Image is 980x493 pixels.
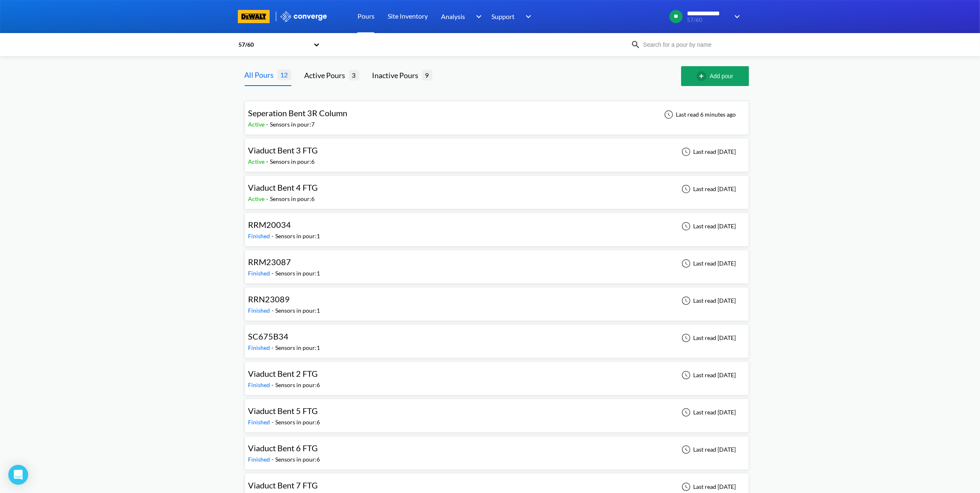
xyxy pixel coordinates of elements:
[520,12,534,22] img: downArrow.svg
[248,307,272,314] span: Finished
[267,121,270,128] span: -
[270,157,315,166] div: Sensors in pour: 6
[677,258,739,268] div: Last read [DATE]
[248,232,272,239] span: Finished
[349,70,359,80] span: 3
[372,69,422,81] div: Inactive Pours
[677,407,739,417] div: Last read [DATE]
[248,381,272,388] span: Finished
[696,71,710,81] img: add-circle-outline.svg
[272,456,276,463] span: -
[248,270,272,277] span: Finished
[280,11,328,22] img: logo_ewhite.svg
[245,483,749,490] a: Viaduct Bent 7 FTGFinished-Sensors in pour:6Last read [DATE]
[248,344,272,351] span: Finished
[238,10,270,23] img: branding logo
[245,110,749,117] a: Seperation Bent 3R ColumnActive-Sensors in pour:7Last read 6 minutes ago
[248,419,272,426] span: Finished
[677,221,739,231] div: Last read [DATE]
[248,257,291,267] span: RRM23087
[267,158,270,165] span: -
[677,184,739,194] div: Last read [DATE]
[248,443,318,453] span: Viaduct Bent 6 FTG
[245,334,749,341] a: SC675B34Finished-Sensors in pour:1Last read [DATE]
[677,445,739,455] div: Last read [DATE]
[270,194,315,203] div: Sensors in pour: 6
[272,232,276,239] span: -
[248,294,290,304] span: RRN23089
[245,445,749,452] a: Viaduct Bent 6 FTGFinished-Sensors in pour:6Last read [DATE]
[660,110,739,120] div: Last read 6 minutes ago
[276,269,320,278] div: Sensors in pour: 1
[248,195,267,202] span: Active
[677,296,739,306] div: Last read [DATE]
[238,10,280,23] a: branding logo
[272,307,276,314] span: -
[245,371,749,378] a: Viaduct Bent 2 FTGFinished-Sensors in pour:6Last read [DATE]
[248,480,318,490] span: Viaduct Bent 7 FTG
[248,406,318,416] span: Viaduct Bent 5 FTG
[276,232,320,241] div: Sensors in pour: 1
[277,69,291,80] span: 12
[270,120,315,129] div: Sensors in pour: 7
[248,121,267,128] span: Active
[245,259,749,266] a: RRM23087Finished-Sensors in pour:1Last read [DATE]
[248,145,318,155] span: Viaduct Bent 3 FTG
[8,465,28,485] div: Open Intercom Messenger
[272,381,276,388] span: -
[276,343,320,352] div: Sensors in pour: 1
[681,66,749,86] button: Add pour
[491,11,515,22] span: Support
[276,418,320,427] div: Sensors in pour: 6
[272,270,276,277] span: -
[422,70,432,80] span: 9
[245,185,749,192] a: Viaduct Bent 4 FTGActive-Sensors in pour:6Last read [DATE]
[276,381,320,390] div: Sensors in pour: 6
[245,408,749,415] a: Viaduct Bent 5 FTGFinished-Sensors in pour:6Last read [DATE]
[248,369,318,378] span: Viaduct Bent 2 FTG
[248,182,318,192] span: Viaduct Bent 4 FTG
[248,158,267,165] span: Active
[687,17,729,23] span: 57/60
[641,40,741,49] input: Search for a pour by name
[272,419,276,426] span: -
[677,370,739,380] div: Last read [DATE]
[245,69,277,81] div: All Pours
[245,297,749,304] a: RRN23089Finished-Sensors in pour:1Last read [DATE]
[248,331,289,341] span: SC675B34
[276,455,320,464] div: Sensors in pour: 6
[248,108,348,118] span: Seperation Bent 3R Column
[677,482,739,492] div: Last read [DATE]
[305,69,349,81] div: Active Pours
[245,222,749,229] a: RRM20034Finished-Sensors in pour:1Last read [DATE]
[441,11,465,22] span: Analysis
[471,12,484,22] img: downArrow.svg
[272,344,276,351] span: -
[276,306,320,315] div: Sensors in pour: 1
[677,147,739,157] div: Last read [DATE]
[729,12,742,22] img: downArrow.svg
[248,456,272,463] span: Finished
[631,40,641,50] img: icon-search.svg
[248,220,291,230] span: RRM20034
[267,195,270,202] span: -
[245,148,749,155] a: Viaduct Bent 3 FTGActive-Sensors in pour:6Last read [DATE]
[238,40,309,49] div: 57/60
[677,333,739,343] div: Last read [DATE]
